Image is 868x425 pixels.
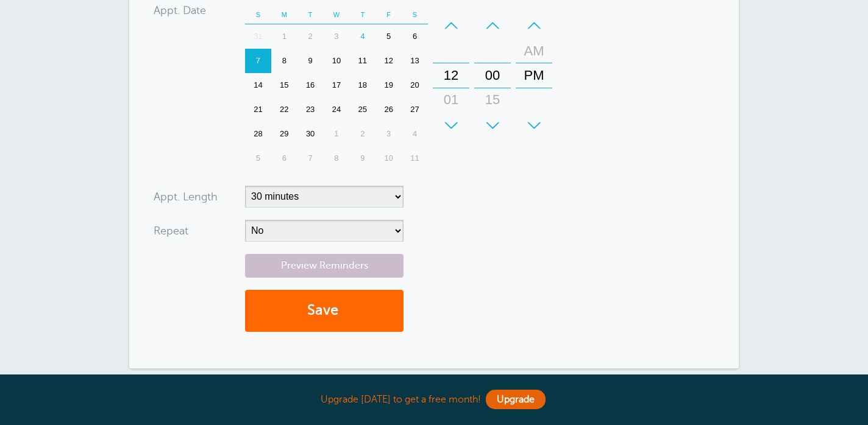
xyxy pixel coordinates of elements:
div: 4 [349,24,375,49]
div: 18 [349,73,375,97]
div: 8 [324,146,350,170]
div: 16 [297,73,324,97]
div: Monday, September 15 [271,73,297,97]
div: 3 [375,122,402,146]
div: Monday, October 6 [271,146,297,170]
div: Saturday, October 11 [402,146,428,170]
a: Upgrade [486,390,546,409]
div: 6 [402,24,428,49]
div: Saturday, October 4 [402,122,428,146]
th: M [271,5,297,24]
div: 14 [245,73,271,97]
div: Saturday, September 6 [402,24,428,49]
div: Saturday, September 20 [402,73,428,97]
div: 17 [324,73,350,97]
div: 27 [402,97,428,122]
div: Monday, September 22 [271,97,297,122]
div: Sunday, October 5 [245,146,271,170]
div: Thursday, October 9 [349,146,375,170]
div: 30 [478,112,507,136]
div: Monday, September 1 [271,24,297,49]
div: 6 [271,146,297,170]
div: 1 [271,24,297,49]
div: 15 [478,88,507,112]
div: 20 [402,73,428,97]
div: 13 [402,49,428,73]
div: Tuesday, September 30 [297,122,324,146]
button: Save [245,290,404,332]
div: 8 [271,49,297,73]
div: 24 [324,97,350,122]
th: T [297,5,324,24]
div: Saturday, September 27 [402,97,428,122]
div: Friday, September 26 [375,97,402,122]
a: Preview Reminders [245,254,404,278]
div: Friday, September 5 [375,24,402,49]
div: 5 [245,146,271,170]
th: S [402,5,428,24]
div: 12 [436,63,466,88]
div: 26 [375,97,402,122]
div: 4 [402,122,428,146]
div: 19 [375,73,402,97]
th: F [375,5,402,24]
div: Thursday, October 2 [349,122,375,146]
label: Appt. Date [154,5,206,16]
th: S [245,5,271,24]
div: 7 [297,146,324,170]
div: Wednesday, October 8 [324,146,350,170]
div: 12 [375,49,402,73]
div: 29 [271,122,297,146]
div: Wednesday, September 10 [324,49,350,73]
div: 31 [245,24,271,49]
div: 1 [324,122,350,146]
div: 10 [375,146,402,170]
div: Sunday, September 21 [245,97,271,122]
div: Tuesday, September 23 [297,97,324,122]
div: Upgrade [DATE] to get a free month! [129,387,739,413]
div: Monday, September 29 [271,122,297,146]
div: 11 [349,49,375,73]
div: 00 [478,63,507,88]
div: Thursday, September 11 [349,49,375,73]
div: 9 [349,146,375,170]
label: Appt. Length [154,191,218,202]
div: 28 [245,122,271,146]
div: Friday, October 10 [375,146,402,170]
div: Sunday, September 28 [245,122,271,146]
div: 22 [271,97,297,122]
div: Tuesday, September 2 [297,24,324,49]
th: W [324,5,350,24]
div: 7 [245,49,271,73]
th: T [349,5,375,24]
div: Sunday, August 31 [245,24,271,49]
div: 10 [324,49,350,73]
div: Wednesday, September 24 [324,97,350,122]
div: Today, Thursday, September 4 [349,24,375,49]
label: Repeat [154,225,188,236]
div: 3 [324,24,350,49]
div: 9 [297,49,324,73]
div: 5 [375,24,402,49]
div: Tuesday, September 16 [297,73,324,97]
div: AM [519,39,549,63]
div: PM [519,63,549,88]
div: Wednesday, September 3 [324,24,350,49]
div: Minutes [474,13,511,138]
div: Tuesday, September 9 [297,49,324,73]
div: 30 [297,122,324,146]
div: 2 [297,24,324,49]
div: 2 [349,122,375,146]
div: Monday, September 8 [271,49,297,73]
div: 23 [297,97,324,122]
div: Friday, September 19 [375,73,402,97]
div: Thursday, September 25 [349,97,375,122]
div: Sunday, September 7 [245,49,271,73]
div: Wednesday, September 17 [324,73,350,97]
div: 11 [402,146,428,170]
div: Hours [433,13,469,138]
div: Thursday, September 18 [349,73,375,97]
div: Friday, October 3 [375,122,402,146]
div: 01 [436,88,466,112]
div: 25 [349,97,375,122]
